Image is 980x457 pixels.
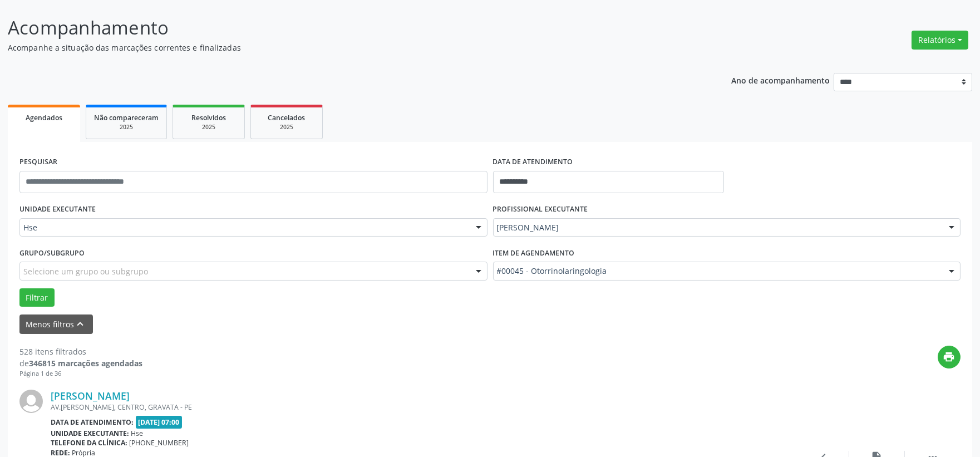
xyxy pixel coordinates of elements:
label: Item de agendamento [493,244,575,262]
div: AV.[PERSON_NAME], CENTRO, GRAVATA - PE [51,402,794,412]
label: Grupo/Subgrupo [19,244,85,262]
div: 2025 [259,123,314,131]
i: print [943,351,956,363]
span: [DATE] 07:00 [136,416,183,429]
strong: 346815 marcações agendadas [29,358,142,368]
button: print [938,346,961,368]
div: de [19,357,142,369]
label: PROFISSIONAL EXECUTANTE [493,201,588,218]
b: Data de atendimento: [51,417,134,427]
a: [PERSON_NAME] [51,390,130,402]
div: 2025 [94,123,159,131]
img: img [19,390,43,413]
span: #00045 - Otorrinolaringologia [497,266,938,277]
span: Agendados [26,113,62,122]
p: Acompanhamento [8,14,683,42]
p: Acompanhe a situação das marcações correntes e finalizadas [8,42,683,53]
span: [PERSON_NAME] [497,222,938,233]
span: Selecione um grupo ou subgrupo [23,266,148,277]
label: PESQUISAR [19,154,57,171]
div: Página 1 de 36 [19,369,142,379]
i: keyboard_arrow_up [75,318,87,330]
label: DATA DE ATENDIMENTO [493,154,573,171]
div: 2025 [181,123,237,131]
button: Filtrar [19,288,55,307]
b: Unidade executante: [51,429,129,438]
div: 528 itens filtrados [19,346,142,357]
span: Resolvidos [191,113,226,122]
b: Telefone da clínica: [51,438,127,448]
label: UNIDADE EXECUTANTE [19,201,96,218]
button: Menos filtroskeyboard_arrow_up [19,315,93,334]
span: Hse [23,222,465,233]
button: Relatórios [912,31,968,50]
span: Cancelados [268,113,306,122]
span: [PHONE_NUMBER] [130,438,189,448]
span: Hse [131,429,144,438]
span: Não compareceram [94,113,159,122]
p: Ano de acompanhamento [731,73,830,87]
